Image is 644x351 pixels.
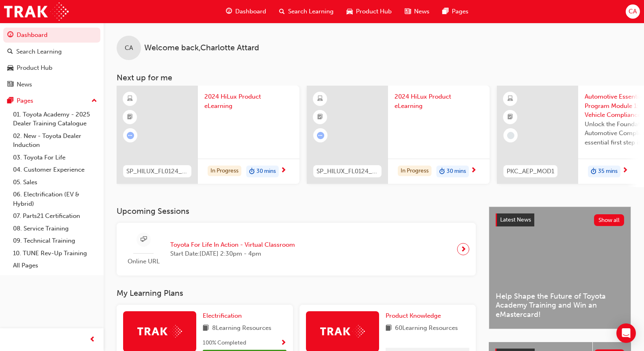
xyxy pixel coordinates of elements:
[594,214,624,226] button: Show all
[489,207,631,329] a: Latest NewsShow allHelp Shape the Future of Toyota Academy Training and Win an eMastercard!
[10,176,100,189] a: 05. Sales
[127,132,134,139] span: learningRecordVerb_ATTEMPT-icon
[117,289,476,298] h3: My Learning Plans
[141,235,147,245] span: sessionType_ONLINE_URL-icon
[137,325,182,338] img: Trak
[10,222,100,235] a: 08. Service Training
[3,93,100,108] button: Pages
[616,323,636,343] div: Open Intercom Messenger
[10,247,100,260] a: 10. TUNE Rev-Up Training
[235,7,266,16] span: Dashboard
[598,167,618,176] span: 35 mins
[288,7,334,16] span: Search Learning
[17,96,33,106] div: Pages
[127,112,133,123] span: booktick-icon
[219,3,273,20] a: guage-iconDashboard
[203,311,245,321] a: Electrification
[307,86,490,184] a: SP_HILUX_FL0124_EL2024 HiLux Product eLearningIn Progressduration-icon30 mins
[471,167,477,174] span: next-icon
[496,292,624,319] span: Help Shape the Future of Toyota Academy Training and Win an eMastercard!
[127,94,133,104] span: learningResourceType_ELEARNING-icon
[317,112,323,123] span: booktick-icon
[170,240,295,250] span: Toyota For Life In Action - Virtual Classroom
[3,77,100,92] a: News
[452,7,468,16] span: Pages
[89,335,95,345] span: prev-icon
[10,164,100,176] a: 04. Customer Experience
[91,96,97,106] span: up-icon
[507,94,513,104] span: learningResourceType_ELEARNING-icon
[3,60,100,75] a: Product Hub
[256,167,276,176] span: 30 mins
[317,94,323,104] span: learningResourceType_ELEARNING-icon
[3,26,100,93] button: DashboardSearch LearningProduct HubNews
[170,249,295,258] span: Start Date: [DATE] 2:30pm - 4pm
[395,92,483,110] span: 2024 HiLux Product eLearning
[10,108,100,130] a: 01. Toyota Academy - 2025 Dealer Training Catalogue
[226,6,232,17] span: guage-icon
[7,48,13,56] span: search-icon
[123,229,469,269] a: Online URLToyota For Life In Action - Virtual ClassroomStart Date:[DATE] 2:30pm - 4pm
[123,257,164,266] span: Online URL
[125,43,133,53] span: CA
[386,311,444,321] a: Product Knowledge
[507,112,513,123] span: booktick-icon
[212,323,271,334] span: 8 Learning Resources
[629,7,637,16] span: CA
[208,166,241,177] div: In Progress
[395,323,458,334] span: 60 Learning Resources
[16,47,62,56] div: Search Learning
[317,132,324,139] span: learningRecordVerb_ATTEMPT-icon
[500,216,531,223] span: Latest News
[439,166,445,177] span: duration-icon
[340,3,398,20] a: car-iconProduct Hub
[203,312,242,319] span: Electrification
[3,44,100,59] a: Search Learning
[626,4,640,19] button: CA
[117,86,299,184] a: SP_HILUX_FL0124_EL2024 HiLux Product eLearningIn Progressduration-icon30 mins
[7,81,13,88] span: news-icon
[622,167,628,174] span: next-icon
[442,6,449,17] span: pages-icon
[104,73,644,82] h3: Next up for me
[436,3,475,20] a: pages-iconPages
[117,207,476,216] h3: Upcoming Sessions
[507,132,514,139] span: learningRecordVerb_NONE-icon
[317,167,378,176] span: SP_HILUX_FL0124_EL
[17,80,32,89] div: News
[386,323,392,334] span: book-icon
[507,167,554,176] span: PKC_AEP_MOD1
[203,323,209,334] span: book-icon
[280,167,286,174] span: next-icon
[386,312,441,319] span: Product Knowledge
[10,130,100,151] a: 02. New - Toyota Dealer Induction
[249,166,255,177] span: duration-icon
[460,243,466,255] span: next-icon
[356,7,392,16] span: Product Hub
[7,65,13,72] span: car-icon
[10,259,100,272] a: All Pages
[591,166,596,177] span: duration-icon
[10,151,100,164] a: 03. Toyota For Life
[280,340,286,347] span: Show Progress
[496,213,624,226] a: Latest NewsShow all
[414,7,429,16] span: News
[398,3,436,20] a: news-iconNews
[203,338,246,348] span: 100 % Completed
[398,166,432,177] div: In Progress
[10,210,100,222] a: 07. Parts21 Certification
[4,2,69,21] img: Trak
[447,167,466,176] span: 30 mins
[7,32,13,39] span: guage-icon
[126,167,188,176] span: SP_HILUX_FL0124_EL
[273,3,340,20] a: search-iconSearch Learning
[10,235,100,247] a: 09. Technical Training
[279,6,285,17] span: search-icon
[17,63,52,73] div: Product Hub
[347,6,353,17] span: car-icon
[7,97,13,105] span: pages-icon
[204,92,293,110] span: 2024 HiLux Product eLearning
[405,6,411,17] span: news-icon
